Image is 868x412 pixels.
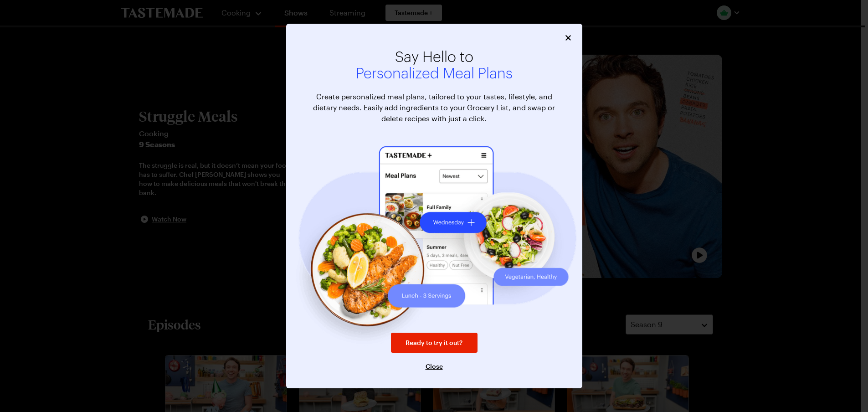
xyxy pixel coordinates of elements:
[406,338,462,347] span: Ready to try it out?
[304,91,564,124] p: Create personalized meal plans, tailored to your tastes, lifestyle, and dietary needs. Easily add...
[426,362,443,371] button: Close
[391,333,478,353] a: Ready to try it out?
[304,66,564,82] span: Personalized Meal Plans
[563,33,573,43] button: Close
[304,49,564,82] h2: Say Hello to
